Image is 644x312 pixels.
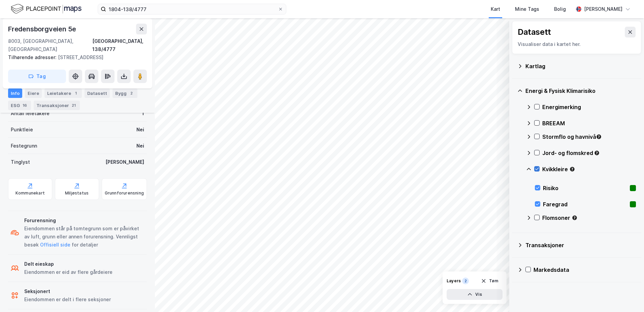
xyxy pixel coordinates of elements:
div: ESG [8,101,31,110]
div: Datasett [518,27,551,37]
div: Markedsdata [534,266,636,274]
div: Forurensning [24,216,144,225]
div: 8003, [GEOGRAPHIC_DATA], [GEOGRAPHIC_DATA] [8,37,92,53]
div: Tooltip anchor [569,166,575,172]
div: Kvikkleire [542,165,636,173]
div: Flomsoner [542,214,636,222]
div: Jord- og flomskred [542,149,636,157]
div: Faregrad [543,200,627,208]
div: Info [8,88,22,98]
div: Festegrunn [11,142,37,150]
div: Fredensborgveien 5e [8,24,77,34]
div: Transaksjoner [525,241,636,249]
div: Seksjonert [24,287,111,295]
div: Nei [136,126,144,134]
div: 2 [128,90,135,97]
div: Mine Tags [515,5,539,13]
div: Datasett [85,88,110,98]
div: [GEOGRAPHIC_DATA], 138/4777 [92,37,147,53]
div: 1 [72,90,79,97]
img: logo.f888ab2527a4732fd821a326f86c7f29.svg [11,3,82,15]
div: Bolig [554,5,566,13]
div: Miljøstatus [65,190,89,196]
div: Nei [136,142,144,150]
div: 1 [142,109,144,118]
span: Tilhørende adresser: [8,54,58,60]
div: Eiendommen er delt i flere seksjoner [24,295,111,304]
div: Energimerking [542,103,636,111]
div: Grunnforurensning [105,190,144,196]
button: Tøm [477,276,503,286]
div: Leietakere [44,88,82,98]
div: Layers [447,278,461,284]
button: Vis [447,289,503,300]
div: [PERSON_NAME] [105,158,144,166]
div: Kontrollprogram for chat [610,280,644,312]
div: [PERSON_NAME] [584,5,622,13]
div: BREEAM [542,119,636,127]
div: 16 [21,102,28,109]
div: Kommunekart [15,190,45,196]
input: Søk på adresse, matrikkel, gårdeiere, leietakere eller personer [106,4,278,14]
div: Visualiser data i kartet her. [518,40,636,48]
div: 2 [462,278,469,284]
div: Bygg [112,88,137,98]
div: [STREET_ADDRESS] [8,53,141,61]
div: Transaksjoner [34,101,80,110]
div: Antall leietakere [11,109,50,118]
div: Punktleie [11,126,33,134]
div: Tooltip anchor [594,150,600,156]
div: Eiendommen er eid av flere gårdeiere [24,268,112,276]
div: Tooltip anchor [596,134,602,140]
div: Delt eieskap [24,260,112,268]
div: Tooltip anchor [572,215,578,221]
div: Tinglyst [11,158,30,166]
div: Kartlag [525,62,636,70]
div: Eiendommen står på tomtegrunn som er påvirket av luft, grunn eller annen forurensning. Vennligst ... [24,225,144,249]
div: 21 [70,102,77,109]
div: Eiere [25,88,42,98]
div: Stormflo og havnivå [542,133,636,141]
iframe: Chat Widget [610,280,644,312]
button: Tag [8,70,66,83]
div: Risiko [543,184,627,192]
div: Kart [491,5,500,13]
div: Energi & Fysisk Klimarisiko [525,87,636,95]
